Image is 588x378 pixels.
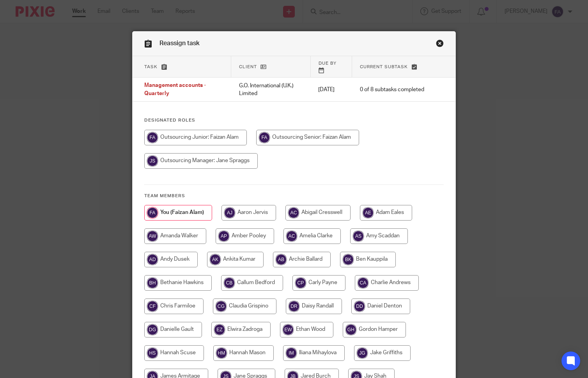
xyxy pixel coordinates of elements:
p: [DATE] [318,86,344,94]
span: Due by [319,61,337,65]
span: Client [239,65,257,69]
td: 0 of 8 subtasks completed [352,78,432,102]
a: Close this dialog window [436,39,444,50]
h4: Team members [144,193,443,199]
span: Management accounts - Quarterly [144,83,206,97]
p: G.O. International (U.K.) Limited [239,82,303,98]
span: Current subtask [360,65,408,69]
span: Task [144,65,158,69]
h4: Designated Roles [144,117,443,124]
span: Reassign task [159,40,200,46]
